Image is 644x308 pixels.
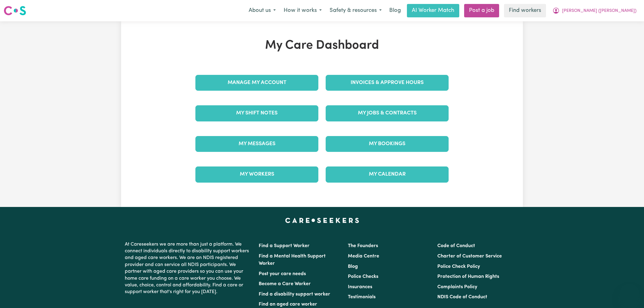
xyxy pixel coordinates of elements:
a: My Workers [195,166,318,182]
a: Police Checks [348,274,378,279]
a: Protection of Human Rights [437,274,499,279]
img: Careseekers logo [4,5,26,16]
a: Become a Care Worker [259,282,311,286]
p: At Careseekers we are more than just a platform. We connect individuals directly to disability su... [125,239,251,298]
a: Blog [348,264,358,269]
a: Find a disability support worker [259,292,330,297]
a: Careseekers home page [285,218,359,223]
h1: My Care Dashboard [192,38,452,53]
iframe: Button to launch messaging window [620,284,639,303]
a: My Calendar [326,166,449,182]
a: Media Centre [348,254,379,259]
a: Testimonials [348,295,376,299]
a: Find an aged care worker [259,302,317,307]
button: My Account [548,4,640,17]
a: AI Worker Match [407,4,459,17]
a: Blog [386,4,404,17]
a: Find a Mental Health Support Worker [259,254,326,266]
button: How it works [280,4,326,17]
a: Manage My Account [195,75,318,91]
a: Complaints Policy [437,285,477,289]
a: Code of Conduct [437,243,475,248]
a: Post a job [464,4,499,17]
button: Safety & resources [326,4,386,17]
a: Careseekers logo [4,4,26,18]
a: My Messages [195,136,318,152]
a: My Jobs & Contracts [326,105,449,121]
span: [PERSON_NAME] ([PERSON_NAME]) [562,8,636,14]
a: Police Check Policy [437,264,480,269]
a: Charter of Customer Service [437,254,502,259]
a: Find workers [504,4,546,17]
a: Find a Support Worker [259,243,310,248]
a: The Founders [348,243,378,248]
a: Invoices & Approve Hours [326,75,449,91]
a: My Bookings [326,136,449,152]
a: NDIS Code of Conduct [437,295,487,299]
a: Insurances [348,285,372,289]
a: Post your care needs [259,271,306,276]
a: My Shift Notes [195,105,318,121]
button: About us [245,4,280,17]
